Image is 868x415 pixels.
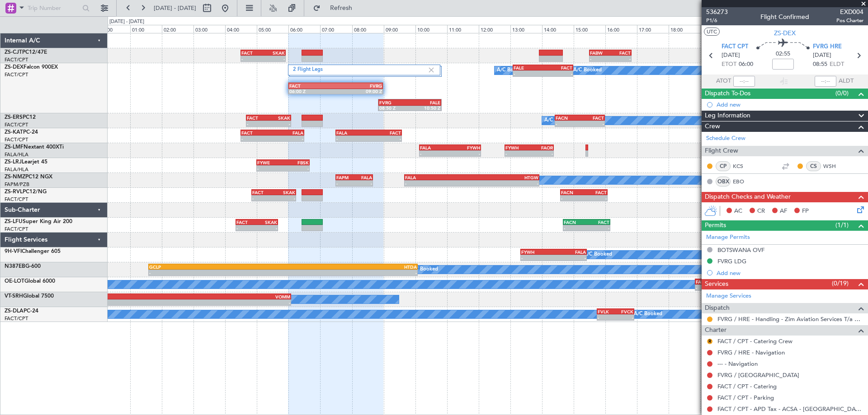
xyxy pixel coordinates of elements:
div: 18:00 [669,25,700,33]
div: FVLK [598,309,615,314]
div: - [241,56,263,61]
div: A/C Booked [573,64,602,77]
a: FVRG / HRE - Handling - Zim Aviation Services T/a Pepeti Commodities [717,315,863,323]
div: FALA [354,175,372,180]
div: FYWE [257,160,283,165]
div: - [553,255,585,261]
div: 13:00 [510,25,542,33]
div: Flight Confirmed [760,12,809,22]
button: Refresh [309,1,363,15]
a: OE-LOTGlobal 6000 [5,279,55,284]
div: FVRG [379,100,410,105]
div: FYWH [521,249,553,255]
span: ETOT [722,60,736,69]
span: ZS-DEX [774,28,796,38]
a: VT-SRHGlobal 7500 [5,294,54,299]
div: 08:50 Z [379,105,410,111]
div: - [590,56,610,61]
a: EBO [733,177,753,186]
a: Manage Services [706,292,751,301]
div: 02:00 [162,25,193,33]
div: - [263,56,285,61]
div: - [257,225,277,231]
a: FACT/CPT [5,56,28,63]
span: VT-SRH [5,294,23,299]
span: EXD004 [836,7,863,17]
a: ZS-LRJLearjet 45 [5,159,47,165]
div: 15:00 [574,25,605,33]
span: Dispatch To-Dos [705,89,750,99]
div: FALE [410,100,440,105]
a: ZS-NMZPC12 NGX [5,174,52,180]
span: ZS-KAT [5,130,23,135]
div: 10:00 [415,25,447,33]
a: FACT / CPT - Catering [717,382,777,390]
div: - [257,166,283,171]
a: Schedule Crew [706,134,745,143]
label: 2 Flight Legs [293,66,427,74]
div: FACT [369,130,401,135]
a: FACT/CPT [5,196,28,203]
a: FACT/CPT [5,121,28,128]
div: - [283,166,309,171]
img: gray-close.svg [427,66,435,74]
div: FACT [252,190,274,195]
div: Add new [717,269,863,277]
span: Leg Information [705,111,750,121]
div: - [514,71,543,76]
span: ELDT [830,60,844,69]
a: FVRG / [GEOGRAPHIC_DATA] [717,371,799,379]
div: - [696,285,851,290]
div: - [610,56,631,61]
span: Dispatch Checks and Weather [705,192,791,202]
span: N387EB [5,264,25,269]
div: A/C Booked [634,308,662,321]
div: FACT [289,83,335,89]
div: CP [716,161,731,171]
div: - [556,121,580,126]
div: FAPM [336,175,354,180]
div: 06:00 Z [289,89,335,94]
div: - [336,136,368,141]
div: SKAK [274,190,296,195]
div: FAUP [696,279,851,284]
div: BOTSWANA OVF [717,246,764,254]
a: ZS-DEXFalcon 900EX [5,65,58,70]
div: 16:00 [605,25,637,33]
div: 19:00 [700,25,732,33]
div: - [274,196,296,201]
span: Services [705,279,728,289]
span: AC [734,207,742,216]
div: - [584,196,607,201]
div: 14:00 [542,25,574,33]
div: A/C Booked [584,248,612,261]
span: OE-LOT [5,279,24,284]
div: 09:00 Z [336,89,382,94]
div: - [336,181,354,186]
span: ZS-DLA [5,308,24,314]
div: - [505,151,529,156]
span: ALDT [839,77,854,86]
div: A/C Booked [410,263,438,276]
div: - [155,300,290,305]
a: FVRG / HRE - Navigation [717,349,785,356]
a: FAPM/PZB [5,181,29,188]
div: FALA [405,175,472,180]
div: - [420,151,450,156]
a: FACT/CPT [5,71,28,78]
span: [DATE] [813,51,831,60]
a: FACT / CPT - APD Tax - ACSA - [GEOGRAPHIC_DATA] International FACT / CPT [717,405,863,413]
div: FBSK [283,160,309,165]
div: - [149,270,283,275]
div: - [472,181,538,186]
span: ZS-NMZ [5,174,25,180]
span: 02:55 [776,50,790,59]
a: FACT/CPT [5,226,28,233]
button: R [707,339,712,344]
div: 11:00 [447,25,479,33]
div: - [521,255,553,261]
div: 01:00 [130,25,162,33]
a: FALA/HLA [5,151,28,158]
span: ATOT [716,77,731,86]
div: FALE [514,65,543,70]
